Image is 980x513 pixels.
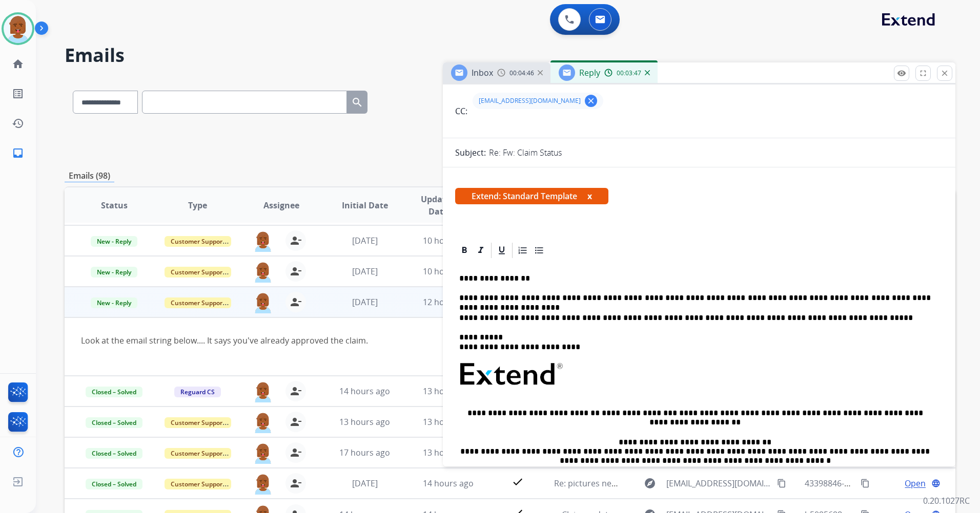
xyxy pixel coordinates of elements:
[253,292,273,313] img: agent-avatar
[423,416,474,427] span: 13 hours ago
[617,69,641,77] span: 00:03:47
[532,243,547,258] div: Bullet List
[457,243,472,258] div: Bold
[479,97,581,105] span: [EMAIL_ADDRESS][DOMAIN_NAME]
[81,334,772,347] div: Look at the email string below.... It says you've already approved the claim.
[455,188,608,204] span: Extend: Standard Template
[805,478,963,489] span: 43398846-c08a-4708-bd8d-98360186ca00
[290,477,302,489] mat-icon: person_remove
[174,387,221,397] span: Reguard CS
[423,386,474,397] span: 13 hours ago
[101,199,128,211] span: Status
[351,96,363,109] mat-icon: search
[579,67,600,78] span: Reply
[165,267,231,277] span: Customer Support
[666,477,771,489] span: [EMAIL_ADDRESS][DOMAIN_NAME]
[923,495,970,507] p: 0.20.1027RC
[12,147,24,159] mat-icon: inbox
[12,117,24,130] mat-icon: history
[586,96,596,105] mat-icon: clear
[253,473,273,495] img: agent-avatar
[86,448,142,459] span: Closed – Solved
[352,296,378,308] span: [DATE]
[86,387,142,397] span: Closed – Solved
[91,236,137,247] span: New - Reply
[91,267,137,277] span: New - Reply
[587,190,592,202] button: x
[423,478,474,489] span: 14 hours ago
[290,446,302,459] mat-icon: person_remove
[165,236,231,247] span: Customer Support
[12,88,24,100] mat-icon: list_alt
[905,477,926,489] span: Open
[352,478,378,489] span: [DATE]
[918,69,928,78] mat-icon: fullscreen
[290,265,302,277] mat-icon: person_remove
[455,105,467,117] p: CC:
[4,14,32,43] img: avatar
[253,442,273,464] img: agent-avatar
[253,230,273,252] img: agent-avatar
[423,296,474,308] span: 12 hours ago
[342,199,388,211] span: Initial Date
[473,243,488,258] div: Italic
[423,266,474,277] span: 10 hours ago
[188,199,207,211] span: Type
[65,45,955,66] h2: Emails
[253,381,273,402] img: agent-avatar
[554,478,631,489] span: Re: pictures needed
[777,479,786,488] mat-icon: content_copy
[455,146,486,159] p: Subject:
[339,447,390,458] span: 17 hours ago
[290,234,302,247] mat-icon: person_remove
[290,385,302,397] mat-icon: person_remove
[339,386,390,397] span: 14 hours ago
[290,416,302,428] mat-icon: person_remove
[940,69,949,78] mat-icon: close
[423,235,474,246] span: 10 hours ago
[352,266,378,277] span: [DATE]
[65,169,114,182] p: Emails (98)
[931,479,941,488] mat-icon: language
[861,479,870,488] mat-icon: content_copy
[12,58,24,70] mat-icon: home
[472,67,493,78] span: Inbox
[165,417,231,428] span: Customer Support
[339,416,390,427] span: 13 hours ago
[290,296,302,308] mat-icon: person_remove
[253,412,273,433] img: agent-avatar
[494,243,509,258] div: Underline
[263,199,299,211] span: Assignee
[86,479,142,489] span: Closed – Solved
[644,477,656,489] mat-icon: explore
[489,146,562,159] p: Re: Fw: Claim Status
[165,479,231,489] span: Customer Support
[515,243,530,258] div: Ordered List
[423,447,474,458] span: 13 hours ago
[352,235,378,246] span: [DATE]
[165,448,231,459] span: Customer Support
[86,417,142,428] span: Closed – Solved
[91,297,137,308] span: New - Reply
[512,476,524,488] mat-icon: check
[415,193,461,218] span: Updated Date
[897,69,906,78] mat-icon: remove_red_eye
[165,297,231,308] span: Customer Support
[509,69,534,77] span: 00:04:46
[253,261,273,283] img: agent-avatar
